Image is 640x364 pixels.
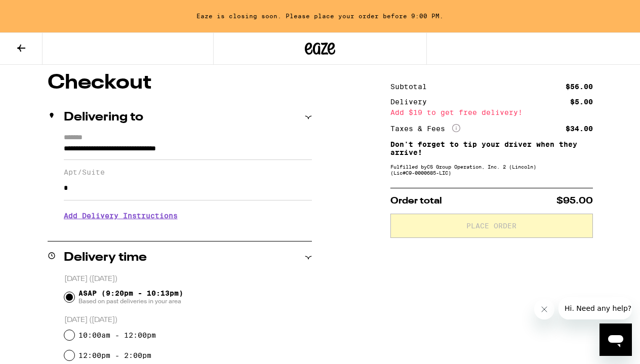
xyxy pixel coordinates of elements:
span: ASAP (9:20pm - 10:13pm) [78,289,183,305]
p: [DATE] ([DATE]) [64,315,312,325]
p: Don't forget to tip your driver when they arrive! [390,140,593,156]
div: Subtotal [390,83,434,90]
h3: Add Delivery Instructions [64,204,312,227]
button: Place Order [390,214,593,238]
span: Place Order [466,222,516,229]
iframe: Button to launch messaging window [599,323,632,356]
label: Apt/Suite [64,168,312,176]
p: We'll contact you at [PHONE_NUMBER] when we arrive [64,227,312,235]
div: $5.00 [570,98,593,105]
h1: Checkout [48,73,312,93]
div: Taxes & Fees [390,124,460,133]
span: Order total [390,196,442,206]
p: [DATE] ([DATE]) [64,274,312,284]
div: Fulfilled by CS Group Operation, Inc. 2 (Lincoln) (Lic# C9-0000685-LIC ) [390,164,593,176]
label: 12:00pm - 2:00pm [78,351,151,359]
div: $34.00 [566,125,593,132]
iframe: Close message [534,299,554,319]
div: $56.00 [566,83,593,90]
span: Based on past deliveries in your area [78,297,183,305]
span: $95.00 [556,196,593,206]
label: 10:00am - 12:00pm [78,331,156,339]
iframe: Message from company [558,297,632,319]
h2: Delivering to [64,111,143,124]
div: Delivery [390,98,434,105]
h2: Delivery time [64,252,147,264]
div: Add $19 to get free delivery! [390,109,593,116]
